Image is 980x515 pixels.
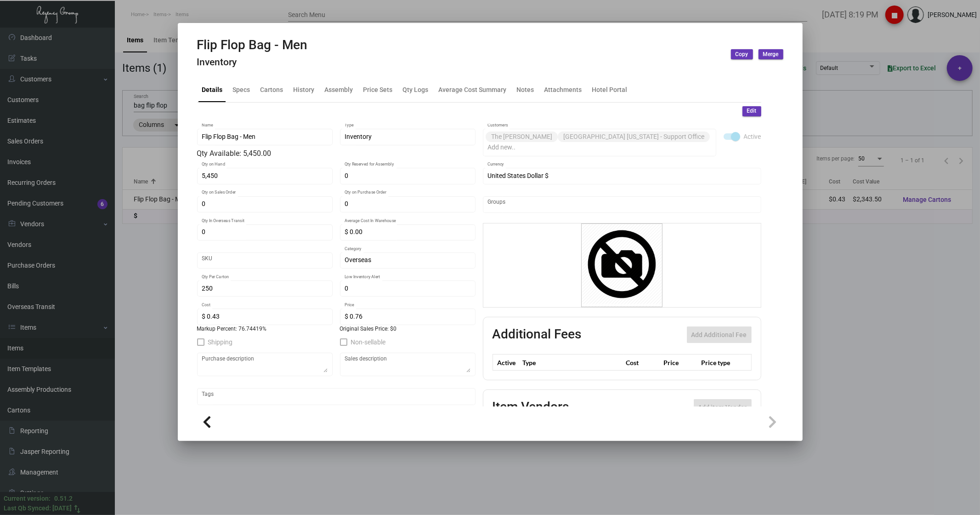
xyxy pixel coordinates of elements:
[493,399,569,416] h2: Item Vendors
[486,132,558,142] mat-chip: The [PERSON_NAME]
[54,494,73,504] div: 0.51.2
[687,326,752,343] button: Add Additional Fee
[403,85,429,94] div: Qty Logs
[661,355,699,371] th: Price
[493,326,582,343] h2: Additional Fees
[197,148,476,159] div: Qty Available: 5,450.00
[294,85,315,94] div: History
[208,337,233,348] span: Shipping
[439,85,507,94] div: Average Cost Summary
[493,355,521,371] th: Active
[736,51,748,58] span: Copy
[742,106,761,116] button: Edit
[592,85,628,94] div: Hotel Portal
[487,201,756,208] input: Add new..
[759,49,783,59] button: Merge
[694,399,752,416] button: Add item Vendor
[698,404,747,411] span: Add item Vendor
[487,144,711,151] input: Add new..
[744,131,761,142] span: Active
[4,504,72,513] div: Last Qb Synced: [DATE]
[763,51,779,58] span: Merge
[202,85,223,94] div: Details
[197,57,308,68] h4: Inventory
[691,331,747,338] span: Add Additional Fee
[233,85,250,94] div: Specs
[558,132,710,142] mat-chip: [GEOGRAPHIC_DATA] [US_STATE] - Support Office
[623,355,661,371] th: Cost
[747,107,757,115] span: Edit
[517,85,534,94] div: Notes
[544,85,582,94] div: Attachments
[4,494,51,504] div: Current version:
[363,85,393,94] div: Price Sets
[731,49,753,59] button: Copy
[261,85,283,94] div: Cartons
[197,37,308,53] h2: Flip Flop Bag - Men
[699,355,740,371] th: Price type
[521,355,623,371] th: Type
[325,85,353,94] div: Assembly
[351,337,386,348] span: Non-sellable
